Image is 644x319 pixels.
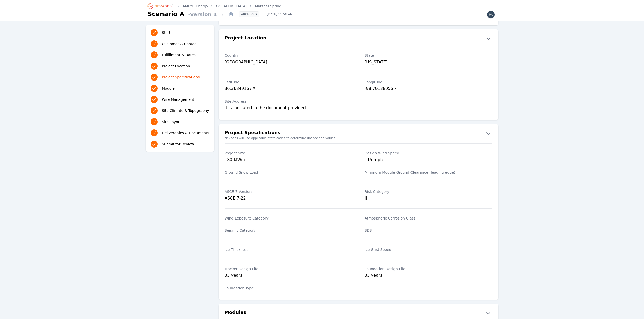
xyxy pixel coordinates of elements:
img: paul.mcmillan@nevados.solar [487,11,495,19]
div: [GEOGRAPHIC_DATA] [225,59,352,65]
small: Nevados will use applicable state codes to determine unspecified values [219,136,498,140]
span: Submit for Review [162,142,194,147]
div: II [365,195,492,201]
label: Wind Exposure Category [225,216,352,221]
h2: Project Location [225,34,266,43]
label: Foundation Design Life [365,266,492,271]
div: 35 years [365,272,492,280]
button: Project Location [219,34,498,43]
a: Marshal Spring [255,4,281,9]
div: it is indicated in the document provided [225,105,352,112]
span: - Version 1 [186,11,219,18]
label: Ice Gust Speed [365,247,492,252]
span: Start [162,30,170,35]
label: Country [225,53,352,58]
label: Minimum Module Ground Clearance (leading edge) [365,170,492,175]
span: Deliverables & Documents [162,130,209,135]
label: Longitude [365,79,492,85]
span: Wire Management [162,97,194,102]
label: Latitude [225,79,352,85]
label: Project Size [225,151,352,156]
label: Ground Snow Load [225,170,352,175]
div: 35 years [225,272,352,280]
div: 180 MWdc [225,157,352,164]
label: Seismic Category [225,228,352,233]
label: Foundation Type [225,286,352,291]
button: Project Specifications [219,129,498,137]
span: Module [162,86,175,91]
label: ASCE 7 Version [225,189,352,194]
label: Tracker Design Life [225,266,352,271]
a: AMPYR Energy [GEOGRAPHIC_DATA] [183,4,247,9]
label: Design Wind Speed [365,151,492,156]
label: Site Address [225,99,352,104]
button: Modules [219,309,498,317]
div: [US_STATE] [365,59,492,65]
div: ASCE 7-22 [225,195,352,201]
h2: Project Specifications [225,129,280,137]
nav: Progress [151,28,209,149]
label: Risk Category [365,189,492,194]
h1: Scenario A [148,10,184,18]
span: Site Layout [162,119,182,124]
label: Atmospheric Corrosion Class [365,216,492,221]
nav: Breadcrumb [148,2,281,10]
span: Project Location [162,64,190,69]
h2: Modules [225,309,246,317]
div: -98.79138056 º [365,86,492,93]
div: ARCHIVED [239,11,259,17]
label: Ice Thickness [225,247,352,252]
span: Site Climate & Topography [162,108,209,113]
label: SDS [365,228,492,233]
div: 30.36849167 º [225,86,352,93]
div: 115 mph [365,157,492,164]
span: Fulfillment & Dates [162,52,196,57]
label: State [365,53,492,58]
span: [DATE] 11:56 AM [263,12,297,16]
span: Project Specifications [162,75,200,80]
span: Customer & Contact [162,41,198,46]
